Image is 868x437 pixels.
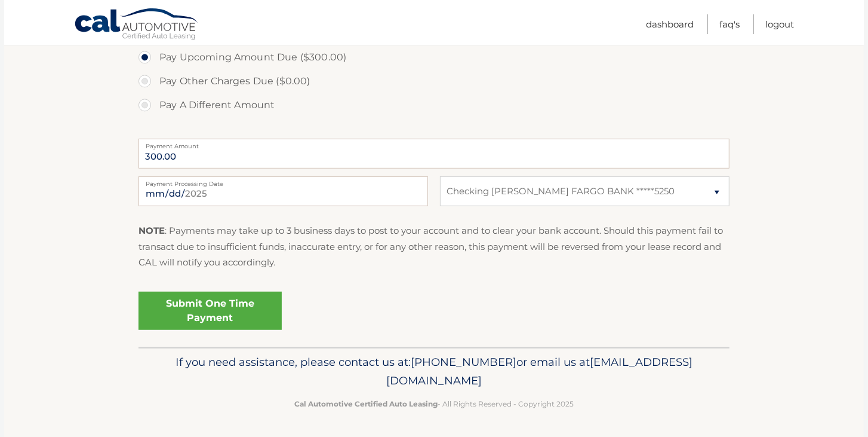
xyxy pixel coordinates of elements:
a: Cal Automotive [74,8,199,42]
p: If you need assistance, please contact us at: or email us at [146,353,722,391]
a: Logout [765,14,794,34]
label: Payment Processing Date [138,176,428,186]
label: Payment Amount [138,139,730,148]
a: Dashboard [646,14,694,34]
span: [PHONE_NUMBER] [411,355,516,369]
input: Payment Amount [138,139,730,169]
strong: NOTE [138,225,165,236]
input: Payment Date [138,176,428,206]
a: FAQ's [719,14,740,34]
p: : Payments may take up to 3 business days to post to your account and to clear your bank account.... [138,223,730,270]
a: Submit One Time Payment [138,292,282,330]
label: Pay Upcoming Amount Due ($300.00) [138,45,730,69]
label: Pay Other Charges Due ($0.00) [138,69,730,93]
p: - All Rights Reserved - Copyright 2025 [146,398,722,410]
label: Pay A Different Amount [138,93,730,117]
strong: Cal Automotive Certified Auto Leasing [294,399,438,408]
